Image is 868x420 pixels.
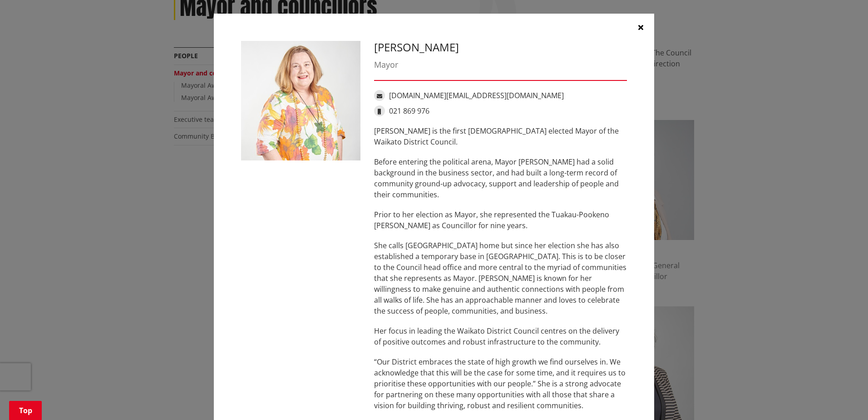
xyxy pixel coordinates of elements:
div: Mayor [374,59,627,71]
p: Her focus in leading the Waikato District Council centres on the delivery of positive outcomes an... [374,325,627,347]
p: Prior to her election as Mayor, she represented the Tuakau-Pookeno [PERSON_NAME] as Councillor fo... [374,209,627,231]
a: 021 869 976 [389,106,429,116]
p: She calls [GEOGRAPHIC_DATA] home but since her election she has also established a temporary base... [374,240,627,316]
h3: [PERSON_NAME] [374,41,627,54]
img: Jacqui Church [241,41,360,160]
a: [DOMAIN_NAME][EMAIL_ADDRESS][DOMAIN_NAME] [389,90,564,100]
p: Before entering the political arena, Mayor [PERSON_NAME] had a solid background in the business s... [374,156,627,200]
p: “Our District embraces the state of high growth we find ourselves in. We acknowledge that this wi... [374,356,627,411]
a: Top [9,401,42,420]
p: [PERSON_NAME] is the first [DEMOGRAPHIC_DATA] elected Mayor of the Waikato District Council. [374,125,627,147]
iframe: Messenger Launcher [826,382,859,415]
